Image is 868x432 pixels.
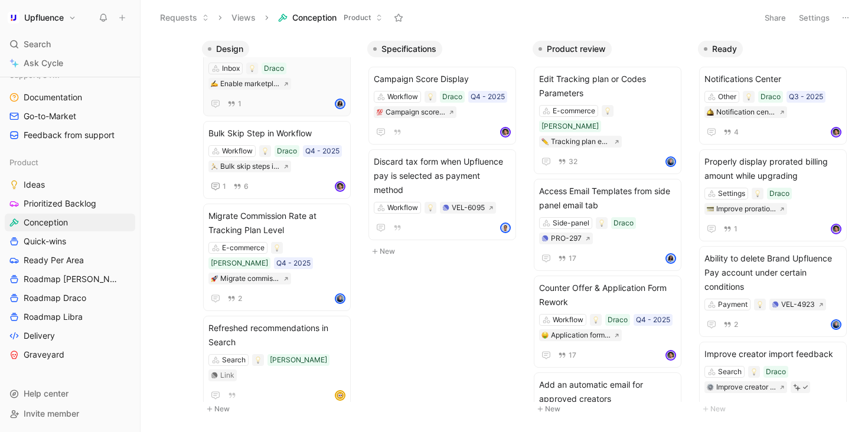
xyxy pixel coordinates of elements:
img: Upfluence [8,12,19,24]
span: Ability to delete Brand Upfluence Pay account under certain conditions [704,251,841,294]
button: 17 [556,349,579,362]
button: Share [759,9,791,26]
div: DesignNew [197,35,363,422]
div: 💡 [259,145,271,157]
div: Support/GTMDocumentationGo-to-MarketFeedback from support [5,66,135,144]
img: avatar [501,224,510,232]
button: New [202,402,358,416]
div: 💡 [246,63,258,74]
a: Delivery [5,327,135,345]
span: Roadmap Draco [24,292,86,304]
div: Settings [718,188,745,199]
span: Refreshed recommendations in Search [208,321,345,349]
span: Ideas [24,179,45,191]
img: avatar [832,225,840,233]
img: 💡 [254,356,262,364]
span: Ready [712,43,737,55]
a: Migrate Commission Rate at Tracking Plan LevelE-commerce[PERSON_NAME]Q4 - 2025🚀Migrate commission... [203,204,351,311]
div: Draco [769,188,789,199]
img: avatar [667,158,675,166]
div: 💡 [425,202,436,214]
span: Prioritized Backlog [24,198,96,210]
button: New [533,402,688,416]
span: 1 [734,225,738,233]
a: Improve creator import feedbackSearchDraco⚙️Improve creator import feedback8 [699,342,847,420]
div: ProductIdeasPrioritized BacklogConceptionQuick-winsReady Per AreaRoadmap [PERSON_NAME]Roadmap Dra... [5,153,135,364]
img: 💡 [756,301,763,308]
span: Product [344,12,371,24]
span: Graveyard [24,349,64,361]
div: Q4 - 2025 [276,257,311,269]
div: 💡 [743,91,755,103]
button: UpfluenceUpfluence [5,9,79,26]
img: 💡 [427,93,434,100]
a: Ready Per Area [5,251,135,269]
img: 💡 [592,316,599,323]
div: Draco [766,366,786,378]
span: Counter Offer & Application Form Rework [539,281,676,309]
img: 💡 [745,93,752,100]
div: Notification center [716,106,776,118]
div: ReadyNew [693,35,859,422]
img: ✏️ [541,138,549,145]
span: Roadmap [PERSON_NAME] [24,273,120,285]
span: Improve creator import feedback [704,347,841,361]
span: Go-to-Market [24,110,76,122]
span: Product [9,156,38,168]
div: 💡 [590,314,602,326]
button: Ready [698,41,743,57]
a: Conception [5,214,135,231]
img: avatar [336,182,344,191]
img: 💡 [754,190,761,197]
div: Workflow [222,145,253,157]
a: Campaign Score DisplayWorkflowDracoQ4 - 2025💯Campaign score displayavatar [368,67,516,145]
div: Invite member [5,405,135,423]
img: 💡 [598,220,605,227]
span: Quick-wins [24,235,66,247]
button: Views [226,9,261,27]
span: Conception [292,12,337,24]
img: 💡 [427,204,434,211]
button: 6 [231,180,251,193]
a: Go-to-Market [5,107,135,125]
button: New [367,244,523,258]
div: SpecificationsNew [363,35,528,264]
div: Draco [614,217,634,229]
img: 💳 [707,205,714,212]
img: avatar [336,100,344,108]
button: 1 [721,222,740,235]
a: Graveyard [5,346,135,364]
span: Campaign Score Display [374,72,511,86]
a: Ability to delete Brand Upfluence Pay account under certain conditionsPaymentVEL-49232avatar [699,246,847,337]
a: Roadmap Draco [5,289,135,307]
img: 💡 [262,148,269,155]
img: avatar [501,128,510,136]
div: Improve proration display while upgrading [DATE] plan [716,203,776,215]
span: Edit Tracking plan or Codes Parameters [539,72,676,100]
div: Q4 - 2025 [636,314,670,326]
span: Migrate Commission Rate at Tracking Plan Level [208,209,345,237]
div: Bulk skip steps in campaign [220,161,280,172]
img: avatar [667,351,675,359]
span: Add an automatic email for approved creators [539,378,676,406]
div: Payment [718,299,748,310]
img: 🚀 [211,275,218,282]
img: 💯 [376,109,383,116]
span: 1 [238,100,242,107]
img: avatar [336,391,344,400]
button: 1 [225,97,244,110]
span: 6 [244,183,249,190]
div: Application form and counter offer rework [551,329,611,341]
span: Documentation [24,91,82,103]
div: 💡 [602,105,614,117]
span: Ready Per Area [24,254,84,266]
span: Discard tax form when Upfluence pay is selected as payment method [374,155,511,197]
a: Quick-wins [5,233,135,250]
h1: Upfluence [24,12,64,23]
span: Feedback from support [24,129,115,141]
a: Discard tax form when Upfluence pay is selected as payment methodWorkflowVEL-6095avatar [368,149,516,240]
div: Search [222,354,246,366]
div: Product reviewNew [528,35,693,422]
span: Roadmap Libra [24,311,83,323]
div: Product [5,153,135,171]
